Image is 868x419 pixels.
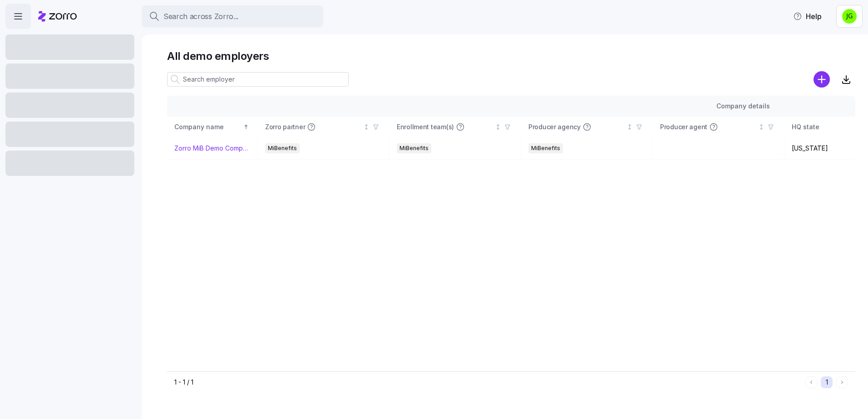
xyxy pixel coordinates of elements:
[167,49,855,63] h1: All demo employers
[495,124,501,130] div: Not sorted
[167,72,349,87] input: Search employer
[821,376,833,388] button: 1
[653,117,784,137] th: Producer agentNot sorted
[390,117,521,137] th: Enrollment team(s)Not sorted
[531,143,560,153] span: MiBenefits
[142,5,323,27] button: Search across Zorro...
[363,124,370,130] div: Not sorted
[268,143,297,153] span: MiBenefits
[399,143,429,153] span: MiBenefits
[174,122,242,132] div: Company name
[174,378,802,387] div: 1 - 1 / 1
[528,122,581,132] span: Producer agency
[793,11,822,22] span: Help
[786,7,829,25] button: Help
[163,11,238,22] span: Search across Zorro...
[814,71,830,88] svg: add icon
[842,9,857,24] img: a4774ed6021b6d0ef619099e609a7ec5
[265,122,305,132] span: Zorro partner
[660,122,707,132] span: Producer agent
[805,376,817,388] button: Previous page
[174,144,250,153] a: Zorro MiB Demo Company
[397,122,454,132] span: Enrollment team(s)
[626,124,633,130] div: Not sorted
[836,376,848,388] button: Next page
[758,124,764,130] div: Not sorted
[243,124,249,130] div: Sorted ascending
[521,117,653,137] th: Producer agencyNot sorted
[258,117,390,137] th: Zorro partnerNot sorted
[167,117,258,137] th: Company nameSorted ascending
